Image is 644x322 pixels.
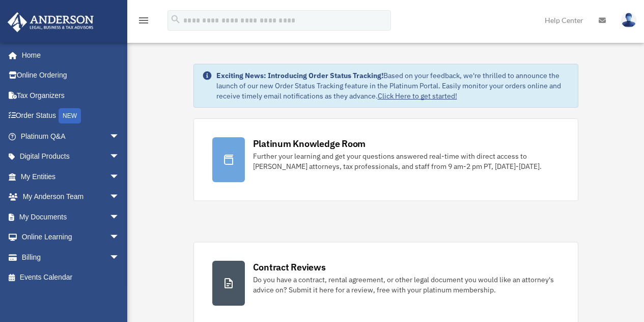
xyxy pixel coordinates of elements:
i: search [170,14,181,25]
a: menu [137,18,150,27]
span: arrow_drop_down [109,126,130,147]
a: Events Calendar [7,267,135,288]
a: Platinum Knowledge Room Further your learning and get your questions answered real-time with dire... [193,118,578,201]
a: Billingarrow_drop_down [7,247,135,267]
a: Click Here to get started! [378,91,457,101]
div: Further your learning and get your questions answered real-time with direct access to [PERSON_NAM... [253,151,559,171]
img: Anderson Advisors Platinum Portal [5,12,97,32]
a: Home [7,45,130,65]
a: My Entitiesarrow_drop_down [7,166,135,187]
a: My Documentsarrow_drop_down [7,207,135,227]
div: NEW [59,108,81,123]
a: Online Ordering [7,65,135,86]
i: menu [137,14,150,27]
span: arrow_drop_down [109,227,130,248]
span: arrow_drop_down [109,146,130,167]
div: Based on your feedback, we're thrilled to announce the launch of our new Order Status Tracking fe... [216,70,570,101]
a: Platinum Q&Aarrow_drop_down [7,126,135,146]
a: Order StatusNEW [7,106,135,127]
span: arrow_drop_down [109,207,130,228]
a: Online Learningarrow_drop_down [7,227,135,247]
img: User Pic [621,13,636,28]
div: Contract Reviews [253,261,326,274]
span: arrow_drop_down [109,187,130,208]
span: arrow_drop_down [109,247,130,268]
div: Do you have a contract, rental agreement, or other legal document you would like an attorney's ad... [253,275,559,295]
a: Digital Productsarrow_drop_down [7,146,135,167]
span: arrow_drop_down [109,166,130,187]
a: Tax Organizers [7,85,135,106]
a: My Anderson Teamarrow_drop_down [7,187,135,207]
strong: Exciting News: Introducing Order Status Tracking! [216,71,383,80]
div: Platinum Knowledge Room [253,137,366,150]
